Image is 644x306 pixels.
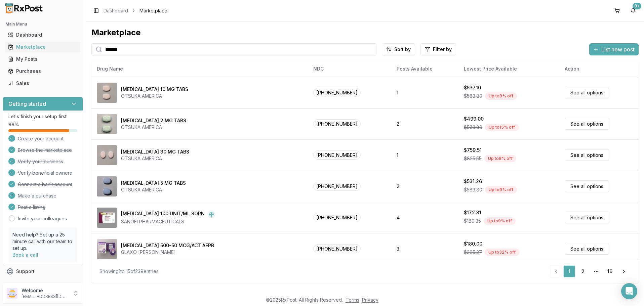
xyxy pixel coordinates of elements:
[8,80,78,87] div: Sales
[18,204,45,211] span: Post a listing
[391,202,458,233] td: 4
[3,54,83,64] button: My Posts
[139,7,167,14] span: Marketplace
[121,124,186,131] div: OTSUKA AMERICA
[3,3,46,13] img: RxPost Logo
[18,135,64,142] span: Create your account
[121,117,186,124] div: [MEDICAL_DATA] 2 MG TABS
[589,43,639,55] button: List new post
[3,265,83,277] button: Support
[3,42,83,52] button: Marketplace
[3,30,83,40] button: Dashboard
[464,209,481,216] div: $172.31
[589,47,639,53] a: List new post
[464,178,482,185] div: $531.26
[604,265,616,277] a: 16
[362,297,378,303] a: Privacy
[391,139,458,171] td: 1
[484,155,516,162] div: Up to 8 % off
[18,181,72,188] span: Connect a bank account
[97,83,117,103] img: Abilify 10 MG TABS
[308,61,392,77] th: NDC
[313,244,361,253] span: [PHONE_NUMBER]
[97,114,117,134] img: Abilify 2 MG TABS
[121,186,186,193] div: OTSUKA AMERICA
[391,61,458,77] th: Posts Available
[464,186,482,193] span: $583.80
[121,86,188,93] div: [MEDICAL_DATA] 10 MG TABS
[565,118,609,130] a: See all options
[97,145,117,165] img: Abilify 30 MG TABS
[5,29,80,41] a: Dashboard
[5,77,80,89] a: Sales
[485,249,519,256] div: Up to 32 % off
[104,7,167,14] nav: breadcrumb
[346,297,359,303] a: Terms
[565,243,609,255] a: See all options
[8,32,78,38] div: Dashboard
[16,280,39,287] span: Feedback
[22,294,68,299] p: [EMAIL_ADDRESS][DOMAIN_NAME]
[565,87,609,98] a: See all options
[12,231,73,252] p: Need help? Set up a 25 minute call with our team to set up.
[313,213,361,222] span: [PHONE_NUMBER]
[97,176,117,196] img: Abilify 5 MG TABS
[617,265,631,277] a: Go to next page
[550,265,631,277] nav: pagination
[382,43,415,55] button: Sort by
[18,192,56,199] span: Make a purchase
[633,3,641,9] div: 9+
[464,218,481,224] span: $189.35
[464,93,482,99] span: $583.80
[3,66,83,77] button: Purchases
[565,180,609,192] a: See all options
[464,155,482,162] span: $825.55
[313,182,361,191] span: [PHONE_NUMBER]
[464,116,484,122] div: $499.00
[458,61,559,77] th: Lowest Price Available
[5,41,80,53] a: Marketplace
[97,239,117,259] img: Advair Diskus 500-50 MCG/ACT AEPB
[485,124,519,131] div: Up to 15 % off
[8,100,46,108] h3: Getting started
[577,265,589,277] a: 2
[121,93,188,99] div: OTSUKA AMERICA
[391,171,458,202] td: 2
[433,46,452,53] span: Filter by
[464,241,482,247] div: $180.00
[18,158,63,165] span: Verify your business
[464,124,482,131] span: $583.80
[121,148,189,155] div: [MEDICAL_DATA] 30 MG TABS
[464,84,481,91] div: $537.10
[121,155,189,162] div: OTSUKA AMERICA
[5,53,80,65] a: My Posts
[91,61,308,77] th: Drug Name
[3,277,83,290] button: Feedback
[420,43,456,55] button: Filter by
[8,44,78,50] div: Marketplace
[104,7,128,14] a: Dashboard
[559,61,639,77] th: Action
[628,5,639,16] button: 9+
[121,218,215,225] div: SANOFI PHARMACEUTICALS
[485,186,517,193] div: Up to 9 % off
[7,288,17,299] img: User avatar
[8,56,78,62] div: My Posts
[97,208,117,228] img: Admelog SoloStar 100 UNIT/ML SOPN
[121,242,214,249] div: [MEDICAL_DATA] 500-50 MCG/ACT AEPB
[391,108,458,139] td: 2
[18,170,72,176] span: Verify beneficial owners
[5,21,80,27] h2: Main Menu
[484,217,516,225] div: Up to 9 % off
[313,150,361,160] span: [PHONE_NUMBER]
[464,147,482,154] div: $759.51
[99,268,159,275] div: Showing 1 to 15 of 239 entries
[464,249,482,256] span: $265.27
[18,147,72,154] span: Browse the marketplace
[18,215,67,222] a: Invite your colleagues
[391,233,458,264] td: 3
[5,65,80,77] a: Purchases
[22,287,68,294] p: Welcome
[565,149,609,161] a: See all options
[121,210,205,218] div: [MEDICAL_DATA] 100 UNIT/ML SOPN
